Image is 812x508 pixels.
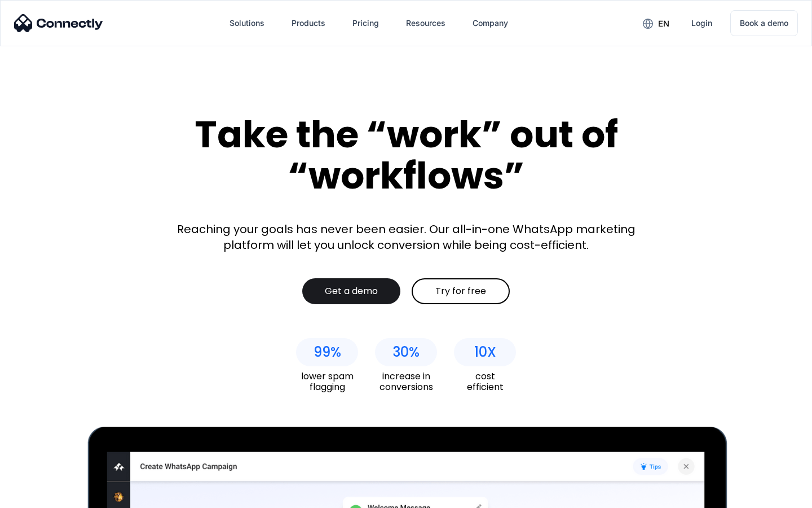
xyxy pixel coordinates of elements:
[230,15,264,31] div: Solutions
[352,15,379,31] div: Pricing
[152,114,660,196] div: Take the “work” out of “workflows”
[474,344,496,360] div: 10X
[691,15,712,31] div: Login
[392,344,420,360] div: 30%
[412,278,510,304] a: Try for free
[730,10,798,36] a: Book a demo
[343,10,388,37] a: Pricing
[11,488,68,504] aside: Language selected: English
[375,371,437,392] div: increase in conversions
[314,344,341,360] div: 99%
[302,278,400,304] a: Get a demo
[435,286,486,297] div: Try for free
[23,488,68,504] ul: Language list
[406,15,445,31] div: Resources
[296,371,358,392] div: lower spam flagging
[325,286,378,297] div: Get a demo
[292,15,325,31] div: Products
[169,221,643,253] div: Reaching your goals has never been easier. Our all-in-one WhatsApp marketing platform will let yo...
[14,14,103,32] img: Connectly Logo
[658,16,669,32] div: en
[454,371,516,392] div: cost efficient
[682,10,721,37] a: Login
[473,15,508,31] div: Company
